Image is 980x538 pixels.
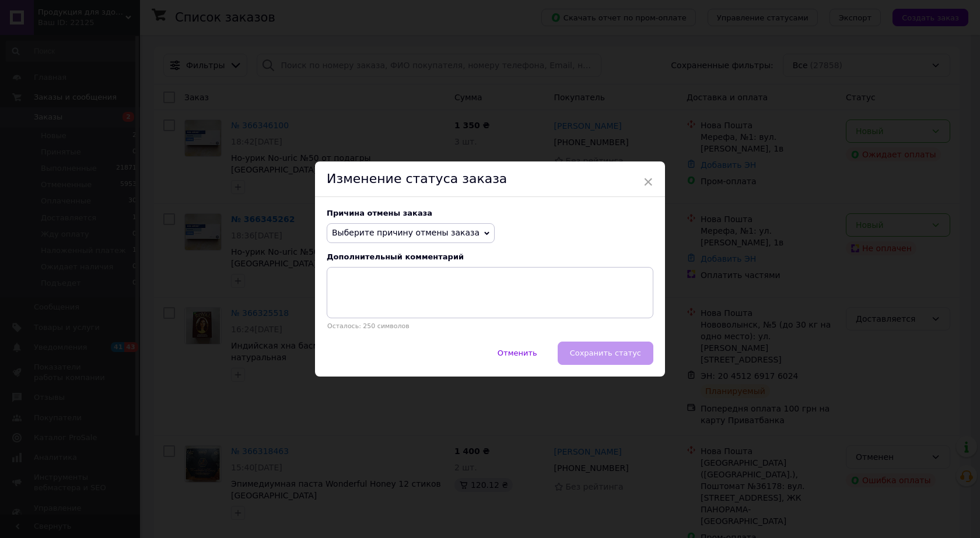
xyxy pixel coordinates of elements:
div: Дополнительный комментарий [327,252,653,261]
p: Осталось: 250 символов [327,322,653,330]
div: Изменение статуса заказа [315,161,665,197]
span: Отменить [498,349,537,357]
span: Выберите причину отмены заказа [332,228,480,237]
button: Отменить [485,342,549,365]
div: Причина отмены заказа [327,209,653,217]
span: × [643,172,653,192]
